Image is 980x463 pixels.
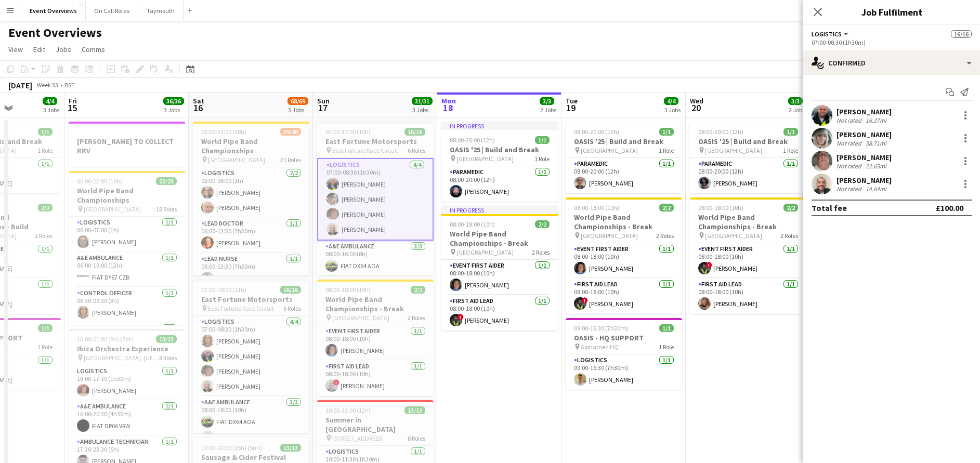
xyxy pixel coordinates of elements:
[659,343,674,351] span: 1 Role
[540,106,556,114] div: 2 Jobs
[69,171,185,325] app-job-card: 06:00-22:00 (16h)23/23World Pipe Band Championships [GEOGRAPHIC_DATA]18 RolesLogistics1/106:00-07...
[412,106,432,114] div: 3 Jobs
[441,166,558,202] app-card-role: Paramedic1/108:00-20:00 (12h)[PERSON_NAME]
[82,45,105,54] span: Comms
[566,243,682,279] app-card-role: Event First Aider1/108:00-18:00 (10h)[PERSON_NAME]
[8,80,32,90] div: [DATE]
[193,218,309,253] app-card-role: Lead Doctor1/106:00-13:30 (7h30m)[PERSON_NAME]
[837,153,892,162] div: [PERSON_NAME]
[456,155,514,163] span: [GEOGRAPHIC_DATA]
[450,220,495,228] span: 08:00-18:00 (10h)
[951,30,972,38] span: 16/16
[208,156,265,164] span: [GEOGRAPHIC_DATA]
[69,186,185,205] h3: World Pipe Band Championships
[43,97,57,105] span: 4/4
[441,229,558,248] h3: World Pipe Band Championships - Break
[288,97,308,105] span: 68/69
[280,156,301,164] span: 21 Roles
[316,102,330,114] span: 17
[77,335,133,343] span: 16:00-01:00 (9h) (Sat)
[812,30,842,38] span: Logistics
[43,106,59,114] div: 3 Jobs
[408,434,425,442] span: 8 Roles
[317,96,330,105] span: Sun
[317,280,434,396] app-job-card: 08:00-18:00 (10h)2/2World Pipe Band Championships - Break [GEOGRAPHIC_DATA]2 RolesEvent First Aid...
[67,102,77,114] span: 15
[582,297,588,303] span: !
[441,295,558,330] app-card-role: First Aid Lead1/108:00-18:00 (10h)![PERSON_NAME]
[706,262,712,268] span: !
[837,162,864,170] div: Not rated
[64,81,75,89] div: BST
[789,106,805,114] div: 2 Jobs
[193,280,309,433] div: 07:00-18:00 (11h)16/16East Fortune Motorsports East Fortune Race Circuit6 RolesLogistics4/407:00-...
[450,136,495,144] span: 08:00-20:00 (12h)
[581,232,638,240] span: [GEOGRAPHIC_DATA]
[574,324,628,332] span: 09:00-16:30 (7h30m)
[456,248,514,256] span: [GEOGRAPHIC_DATA]
[566,197,682,314] div: 08:00-18:00 (10h)2/2World Pipe Band Championships - Break [GEOGRAPHIC_DATA]2 RolesEvent First Aid...
[69,122,185,167] div: [PERSON_NAME] TO COLLECT RRV
[566,333,682,342] h3: OASIS - HQ SUPPORT
[332,314,389,322] span: [GEOGRAPHIC_DATA]
[441,206,558,214] div: In progress
[193,137,309,155] h3: World Pipe Band Championships
[690,279,806,314] app-card-role: First Aid Lead1/108:00-18:00 (10h)[PERSON_NAME]
[441,96,456,105] span: Mon
[69,365,185,401] app-card-role: Logistics1/116:00-17:30 (1h30m)[PERSON_NAME]
[837,185,864,193] div: Not rated
[325,128,371,136] span: 07:00-17:00 (10h)
[33,45,45,54] span: Edit
[659,128,674,136] span: 1/1
[408,314,425,322] span: 2 Roles
[566,96,578,105] span: Tue
[51,43,75,56] a: Jobs
[581,343,619,351] span: Alphamed HQ
[411,286,425,294] span: 2/2
[690,213,806,231] h3: World Pipe Band Championships - Break
[193,295,309,304] h3: East Fortune Motorsports
[864,162,888,170] div: 22.65mi
[535,220,550,228] span: 2/2
[37,343,53,351] span: 1 Role
[659,204,674,211] span: 2/2
[77,43,109,56] a: Comms
[208,305,274,312] span: East Fortune Race Circuit
[566,318,682,390] app-job-card: 09:00-16:30 (7h30m)1/1OASIS - HQ SUPPORT Alphamed HQ1 RoleLogistics1/109:00-16:30 (7h30m)[PERSON_...
[566,158,682,193] app-card-role: Paramedic1/108:00-20:00 (12h)[PERSON_NAME]
[8,45,23,54] span: View
[566,354,682,390] app-card-role: Logistics1/109:00-16:30 (7h30m)[PERSON_NAME]
[783,128,798,136] span: 1/1
[280,128,301,136] span: 39/40
[783,204,798,211] span: 2/2
[780,232,798,240] span: 2 Roles
[574,204,619,211] span: 08:00-18:00 (10h)
[193,122,309,275] div: 05:00-23:00 (18h)39/40World Pipe Band Championships [GEOGRAPHIC_DATA]21 RolesLogistics2/205:00-06...
[837,139,864,147] div: Not rated
[441,145,558,154] h3: OASIS '25 | Build and Break
[812,30,850,38] button: Logistics
[688,102,703,114] span: 20
[441,206,558,330] div: In progress08:00-18:00 (10h)2/2World Pipe Band Championships - Break [GEOGRAPHIC_DATA]2 RolesEven...
[325,406,371,414] span: 10:00-22:00 (12h)
[317,122,434,275] app-job-card: 07:00-17:00 (10h)16/16East Fortune Motorsports East Fortune Race Circuit6 RolesLogistics4/407:00-...
[69,217,185,252] app-card-role: Logistics1/106:00-07:00 (1h)[PERSON_NAME]
[69,401,185,436] app-card-role: A&E Ambulance1/116:00-20:30 (4h30m)FIAT DP66 VRW
[156,205,177,213] span: 18 Roles
[193,316,309,396] app-card-role: Logistics4/407:00-08:30 (1h30m)[PERSON_NAME][PERSON_NAME][PERSON_NAME][PERSON_NAME]
[936,203,963,213] div: £100.00
[441,122,558,202] div: In progress08:00-20:00 (12h)1/1OASIS '25 | Build and Break [GEOGRAPHIC_DATA]1 RoleParamedic1/108:...
[837,107,892,116] div: [PERSON_NAME]
[317,241,434,306] app-card-role: A&E Ambulance3/308:00-16:00 (8h)FIAT DX64 AOA
[69,287,185,323] app-card-role: Control Officer1/106:30-09:30 (3h)[PERSON_NAME]
[163,97,184,105] span: 36/36
[283,305,301,312] span: 6 Roles
[38,324,53,332] span: 1/1
[201,128,246,136] span: 05:00-23:00 (18h)
[690,243,806,279] app-card-role: Event First Aider1/108:00-18:00 (10h)![PERSON_NAME]
[566,279,682,314] app-card-role: First Aid Lead1/108:00-18:00 (10h)![PERSON_NAME]
[690,197,806,314] app-job-card: 08:00-18:00 (10h)2/2World Pipe Band Championships - Break [GEOGRAPHIC_DATA]2 RolesEvent First Aid...
[690,96,703,105] span: Wed
[788,97,803,105] span: 3/3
